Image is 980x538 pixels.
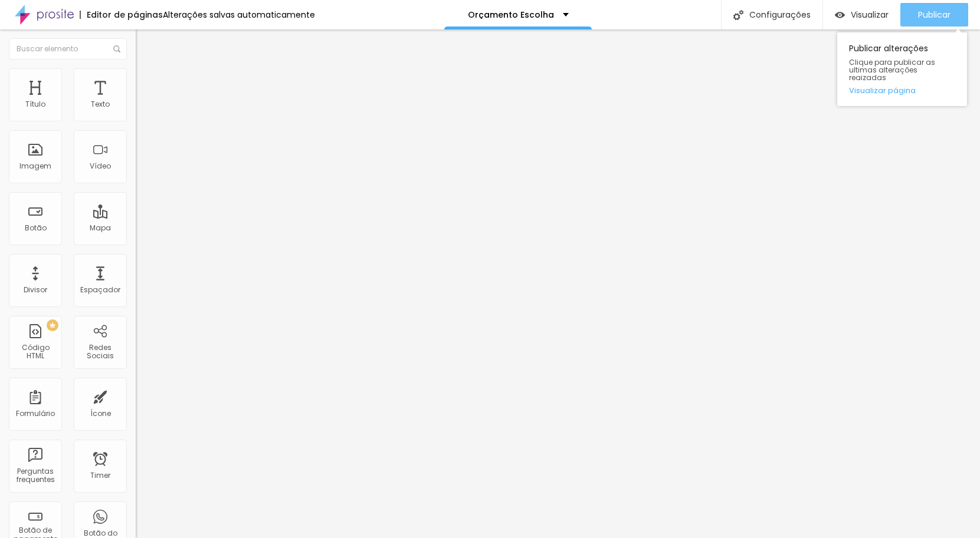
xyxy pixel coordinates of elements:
[25,224,47,232] div: Botão
[19,162,51,170] div: Imagem
[80,11,163,19] div: Editor de páginas
[113,45,120,52] img: Icone
[163,11,315,19] div: Alterações salvas automaticamente
[12,344,58,361] div: Código HTML
[90,471,110,480] div: Timer
[77,344,123,361] div: Redes Sociais
[90,410,111,418] div: Ícone
[80,286,120,294] div: Espaçador
[90,224,111,232] div: Mapa
[823,3,900,27] button: Visualizar
[468,11,554,19] p: Orçamento Escolha
[12,467,58,484] div: Perguntas frequentes
[849,87,955,94] a: Visualizar página
[90,162,111,170] div: Vídeo
[851,10,889,19] span: Visualizar
[837,32,967,106] div: Publicar alterações
[16,410,55,418] div: Formulário
[835,10,845,20] img: view-1.svg
[918,10,950,19] span: Publicar
[900,3,968,27] button: Publicar
[91,100,110,108] div: Texto
[733,10,743,20] img: Icone
[25,100,45,108] div: Título
[849,58,955,82] span: Clique para publicar as ultimas alterações reaizadas
[9,38,127,60] input: Buscar elemento
[24,286,47,294] div: Divisor
[136,29,980,538] iframe: Editor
